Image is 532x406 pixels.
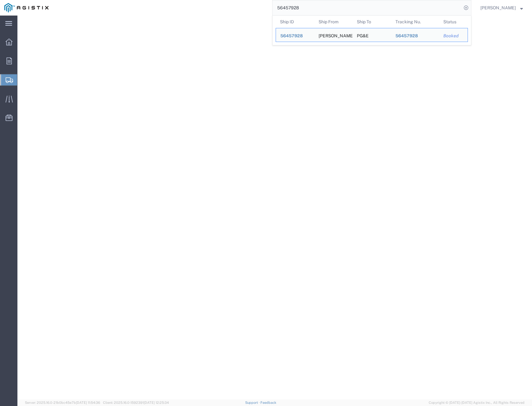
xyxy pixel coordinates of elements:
span: Server: 2025.16.0-21b0bc45e7b [25,401,100,404]
img: logo [4,3,49,12]
div: Booked [443,33,463,39]
th: Tracking Nu. [391,16,439,28]
span: Leilani Castellanos [480,4,516,11]
div: JENSEN PRECAST [319,28,348,42]
input: Search for shipment number, reference number [273,0,462,15]
iframe: FS Legacy Container [17,16,532,399]
th: Ship To [352,16,391,28]
div: 56457928 [280,33,310,39]
button: [PERSON_NAME] [480,4,523,12]
span: Copyright © [DATE]-[DATE] Agistix Inc., All Rights Reserved [429,400,525,405]
th: Status [439,16,468,28]
span: [DATE] 12:25:34 [144,401,169,404]
span: 56457928 [395,33,418,38]
div: PG&E [357,28,369,42]
a: Support [245,401,261,404]
a: Feedback [260,401,276,404]
span: 56457928 [280,33,303,38]
div: 56457928 [395,33,435,39]
span: [DATE] 11:54:36 [76,401,100,404]
table: Search Results [276,16,471,45]
span: Client: 2025.16.0-1592391 [103,401,169,404]
th: Ship ID [276,16,314,28]
th: Ship From [314,16,353,28]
